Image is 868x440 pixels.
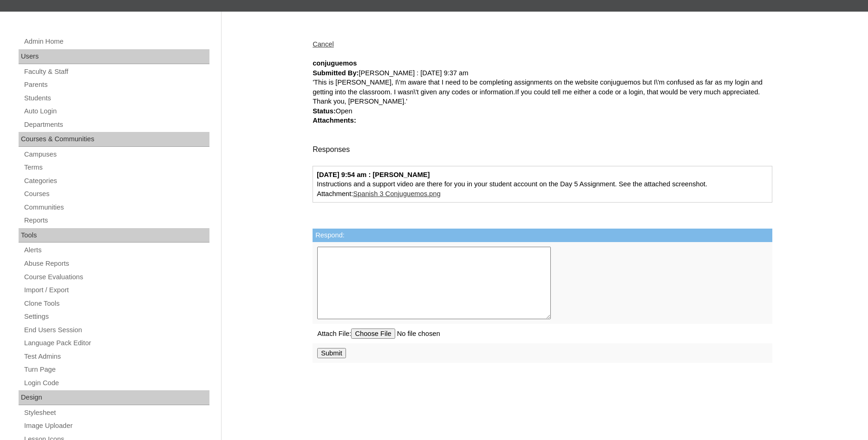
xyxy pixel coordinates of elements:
[313,166,772,203] div: Instructions and a support video are there for you in your student account on the Day 5 Assignmen...
[23,407,209,419] a: Stylesheet
[313,106,772,116] div: Open
[19,49,209,64] div: Users
[317,189,768,199] div: Attachment:
[313,107,336,115] strong: Status:
[23,351,209,362] a: Test Admins
[23,298,209,309] a: Clone Tools
[23,188,209,200] a: Courses
[23,420,209,432] a: Image Uploader
[23,105,209,117] a: Auto Login
[23,244,209,256] a: Alerts
[19,132,209,147] div: Courses & Communities
[23,215,209,226] a: Reports
[353,190,440,197] a: Spanish 3 Conjuguemos.png
[313,69,359,77] strong: Submitted By:
[23,66,209,78] a: Faculty & Staff
[23,324,209,336] a: End Users Session
[23,149,209,160] a: Campuses
[313,68,772,78] div: [PERSON_NAME] : [DATE] 9:37 am
[23,119,209,131] a: Departments
[317,171,430,178] strong: [DATE] 9:54 am : [PERSON_NAME]
[23,271,209,283] a: Course Evaluations
[23,36,209,47] a: Admin Home
[23,162,209,173] a: Terms
[23,284,209,296] a: Import / Export
[313,324,772,343] td: Attach File:
[23,311,209,322] a: Settings
[19,228,209,243] div: Tools
[23,175,209,187] a: Categories
[317,348,346,358] input: Submit
[23,258,209,269] a: Abuse Reports
[313,137,772,158] div: Responses
[23,79,209,91] a: Parents
[23,202,209,213] a: Communities
[313,78,772,106] div: 'This is [PERSON_NAME], I\'m aware that I need to be completing assignments on the website conjug...
[23,364,209,375] a: Turn Page
[313,40,334,48] a: Cancel
[23,92,209,104] a: Students
[23,337,209,349] a: Language Pack Editor
[23,377,209,389] a: Login Code
[315,231,345,239] label: Respond:
[313,117,356,124] strong: Attachments:
[313,59,357,67] strong: conjuguemos
[19,390,209,405] div: Design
